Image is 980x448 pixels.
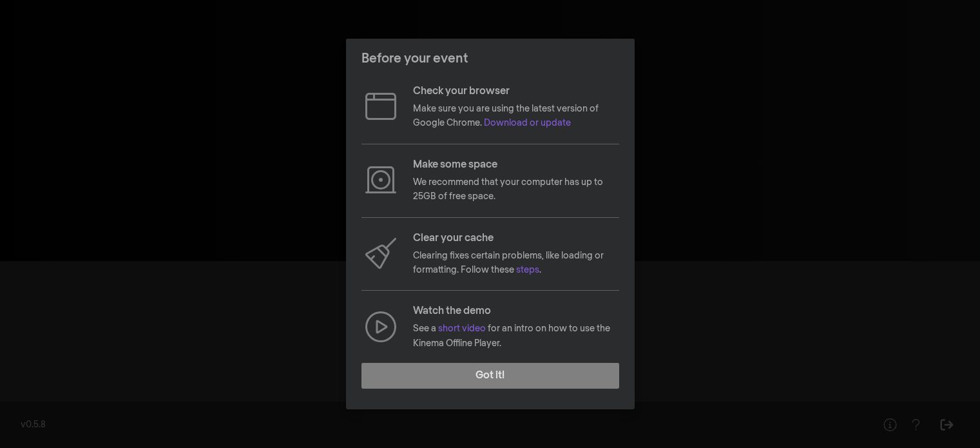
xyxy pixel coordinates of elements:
p: Make some space [413,157,619,173]
a: Download or update [484,119,571,128]
p: Clear your cache [413,231,619,246]
a: short video [438,324,486,333]
p: Check your browser [413,84,619,99]
button: Got it! [361,363,619,389]
a: steps [516,266,539,275]
p: See a for an intro on how to use the Kinema Offline Player. [413,322,619,351]
header: Before your event [346,39,635,79]
p: Make sure you are using the latest version of Google Chrome. [413,102,619,131]
p: Clearing fixes certain problems, like loading or formatting. Follow these . [413,249,619,278]
p: We recommend that your computer has up to 25GB of free space. [413,175,619,204]
p: Watch the demo [413,304,619,319]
